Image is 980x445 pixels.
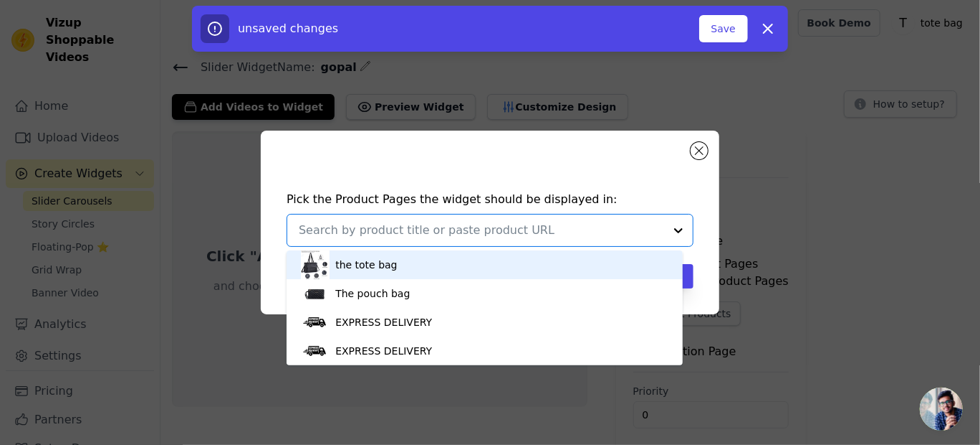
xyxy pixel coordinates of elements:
h4: Pick the Product Pages the widget should be displayed in: [287,191,693,208]
div: the tote bag [335,258,397,272]
input: Search by product title or paste product URL [299,222,664,239]
img: product thumbnail [301,279,330,308]
img: product thumbnail [301,337,330,365]
button: Save [699,15,748,42]
div: The pouch bag [335,286,410,301]
div: EXPRESS DELIVERY [335,315,432,329]
a: Open chat [920,388,963,431]
span: unsaved changes [238,22,338,35]
img: product thumbnail [301,308,330,337]
img: product thumbnail [301,250,330,279]
div: EXPRESS DELIVERY [335,344,432,358]
button: Close modal [691,142,708,159]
